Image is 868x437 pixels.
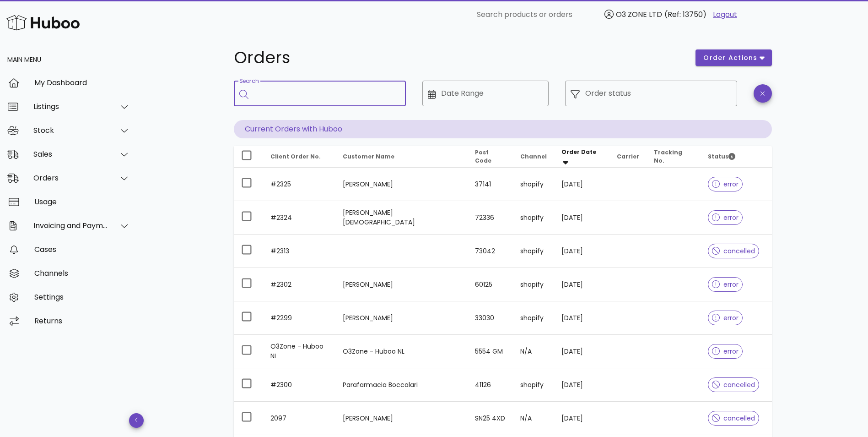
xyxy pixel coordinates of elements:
div: Cases [34,245,130,254]
span: cancelled [712,382,755,388]
td: shopify [513,168,554,201]
td: [DATE] [554,235,609,268]
span: Tracking No. [654,148,682,164]
td: [PERSON_NAME] [335,168,468,201]
span: Customer Name [343,153,394,160]
a: Logout [713,9,737,20]
td: 37141 [468,168,512,201]
td: 60125 [468,268,512,301]
th: Order Date: Sorted descending. Activate to remove sorting. [554,146,609,168]
span: order actions [703,53,758,63]
span: error [712,181,739,187]
td: [DATE] [554,201,609,235]
p: Current Orders with Huboo [234,120,772,138]
td: [PERSON_NAME][DEMOGRAPHIC_DATA] [335,201,468,235]
span: (Ref: 13750) [664,9,706,20]
h1: Orders [234,49,685,66]
span: Post Code [475,148,491,164]
td: [DATE] [554,168,609,201]
span: error [712,281,739,288]
th: Post Code [468,146,512,168]
td: [DATE] [554,301,609,335]
span: Carrier [617,153,639,160]
td: 41126 [468,368,512,402]
th: Status [701,146,772,168]
div: Listings [33,102,108,111]
th: Channel [513,146,554,168]
img: Huboo Logo [6,13,80,33]
span: Client Order No. [270,153,321,160]
td: #2313 [263,235,336,268]
span: error [712,214,739,221]
th: Carrier [609,146,647,168]
td: #2300 [263,368,336,402]
div: Invoicing and Payments [33,221,108,230]
span: cancelled [712,415,755,421]
td: 73042 [468,235,512,268]
td: #2299 [263,301,336,335]
td: [DATE] [554,402,609,435]
td: #2324 [263,201,336,235]
td: #2325 [263,168,336,201]
div: Stock [33,126,108,135]
div: Settings [34,293,130,301]
th: Tracking No. [647,146,700,168]
span: O3 ZONE LTD [616,9,662,20]
div: Sales [33,150,108,158]
td: N/A [513,335,554,368]
td: 2097 [263,402,336,435]
div: My Dashboard [34,78,130,87]
td: [PERSON_NAME] [335,268,468,301]
td: SN25 4XD [468,402,512,435]
td: O3Zone - Huboo NL [335,335,468,368]
td: [DATE] [554,335,609,368]
div: Orders [33,174,108,182]
td: 5554 GM [468,335,512,368]
th: Client Order No. [263,146,336,168]
span: error [712,348,739,355]
td: shopify [513,268,554,301]
span: error [712,315,739,321]
td: #2302 [263,268,336,301]
div: Usage [34,197,130,206]
td: O3Zone - Huboo NL [263,335,336,368]
span: cancelled [712,248,755,254]
span: Order Date [561,148,596,156]
button: order actions [695,49,771,66]
td: [PERSON_NAME] [335,402,468,435]
span: Channel [520,153,547,160]
td: shopify [513,301,554,335]
div: Channels [34,269,130,278]
td: Parafarmacia Boccolari [335,368,468,402]
td: 72336 [468,201,512,235]
td: [PERSON_NAME] [335,301,468,335]
td: [DATE] [554,268,609,301]
label: Search [239,78,259,85]
td: N/A [513,402,554,435]
td: shopify [513,368,554,402]
td: shopify [513,201,554,235]
td: 33030 [468,301,512,335]
td: shopify [513,235,554,268]
td: [DATE] [554,368,609,402]
span: Status [708,153,735,160]
div: Returns [34,317,130,325]
th: Customer Name [335,146,468,168]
